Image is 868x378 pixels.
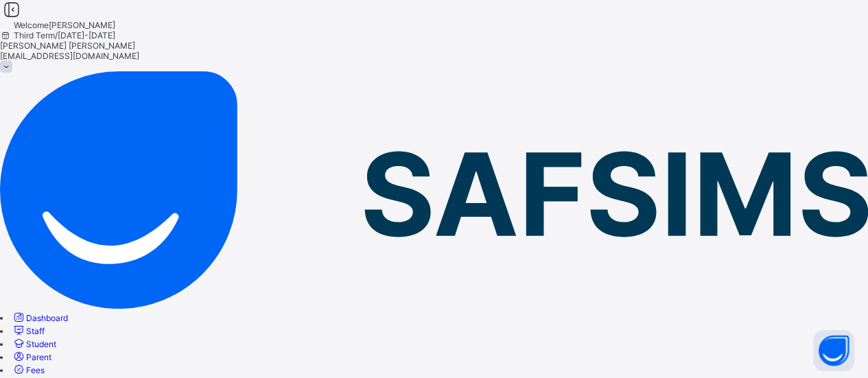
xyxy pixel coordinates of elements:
[26,352,51,362] span: Parent
[12,352,51,362] a: Parent
[14,20,115,30] span: Welcome [PERSON_NAME]
[26,313,68,323] span: Dashboard
[813,330,854,371] button: Open asap
[12,326,45,336] a: Staff
[26,339,56,349] span: Student
[12,313,68,323] a: Dashboard
[26,365,45,375] span: Fees
[26,326,45,336] span: Staff
[12,339,56,349] a: Student
[12,365,45,375] a: Fees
